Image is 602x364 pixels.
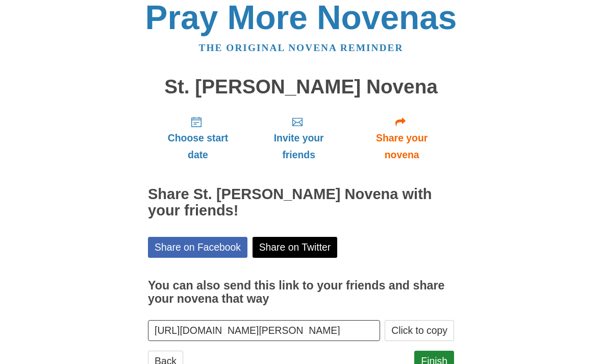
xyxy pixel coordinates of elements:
button: Click to copy [385,320,454,341]
a: Share on Facebook [148,237,247,258]
h3: You can also send this link to your friends and share your novena that way [148,279,454,305]
a: Invite your friends [248,108,349,168]
span: Choose start date [158,130,238,163]
a: The original novena reminder [199,42,404,53]
a: Choose start date [148,108,248,168]
h1: St. [PERSON_NAME] Novena [148,76,454,98]
h2: Share St. [PERSON_NAME] Novena with your friends! [148,186,454,219]
a: Share on Twitter [253,237,338,258]
a: Share your novena [349,108,454,168]
span: Share your novena [360,130,444,163]
span: Invite your friends [258,130,339,163]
